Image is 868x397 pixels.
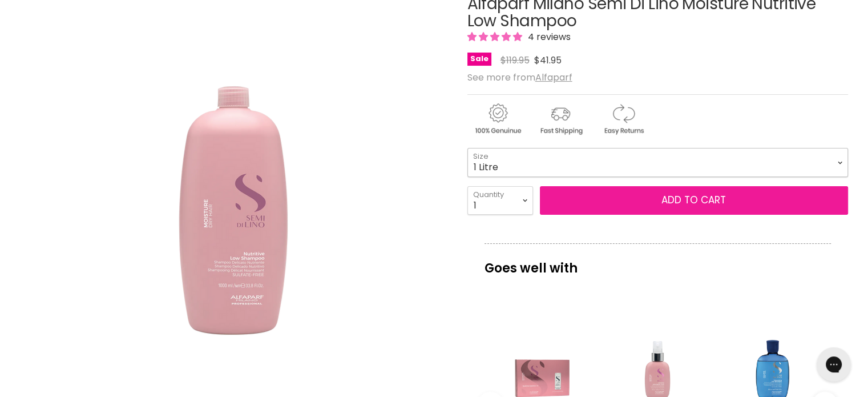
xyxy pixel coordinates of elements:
img: shipping.gif [530,102,591,137]
button: Add to cart [540,186,848,215]
p: Goes well with [485,243,831,281]
span: Sale [467,53,491,66]
img: genuine.gif [467,102,528,137]
iframe: Gorgias live chat messenger [811,343,857,386]
span: 5.00 stars [467,30,524,43]
span: See more from [467,71,572,84]
span: 4 reviews [524,30,571,43]
span: $119.95 [500,54,530,67]
select: Quantity [467,186,533,215]
span: $41.95 [534,54,562,67]
img: returns.gif [593,102,653,137]
a: Alfaparf [535,71,572,84]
